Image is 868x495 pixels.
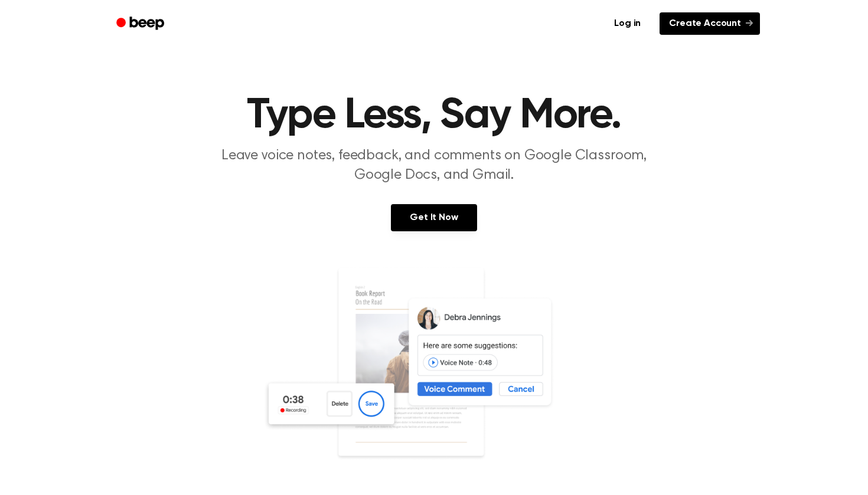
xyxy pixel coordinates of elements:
[263,267,605,493] img: Voice Comments on Docs and Recording Widget
[391,204,477,231] a: Get It Now
[207,146,661,185] p: Leave voice notes, feedback, and comments on Google Classroom, Google Docs, and Gmail.
[660,12,760,35] a: Create Account
[108,12,175,35] a: Beep
[602,10,652,37] a: Log in
[132,94,736,137] h1: Type Less, Say More.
